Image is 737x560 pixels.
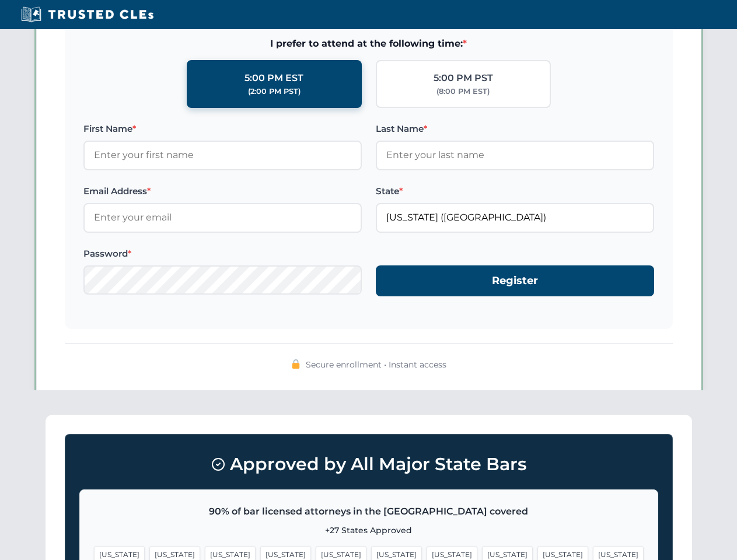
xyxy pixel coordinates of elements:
[376,203,654,232] input: Florida (FL)
[434,71,493,86] div: 5:00 PM PST
[94,504,644,519] p: 90% of bar licensed attorneys in the [GEOGRAPHIC_DATA] covered
[83,184,362,198] label: Email Address
[436,86,490,97] div: (8:00 PM EST)
[94,524,644,537] p: +27 States Approved
[306,358,446,371] span: Secure enrollment • Instant access
[291,359,301,369] img: 🔒
[83,141,362,170] input: Enter your first name
[244,71,303,86] div: 5:00 PM EST
[376,141,654,170] input: Enter your last name
[376,265,654,296] button: Register
[83,247,362,261] label: Password
[376,184,654,198] label: State
[376,122,654,136] label: Last Name
[83,36,654,51] span: I prefer to attend at the following time:
[18,6,157,23] img: Trusted CLEs
[248,86,301,97] div: (2:00 PM PST)
[79,449,658,480] h3: Approved by All Major State Bars
[83,122,362,136] label: First Name
[83,203,362,232] input: Enter your email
